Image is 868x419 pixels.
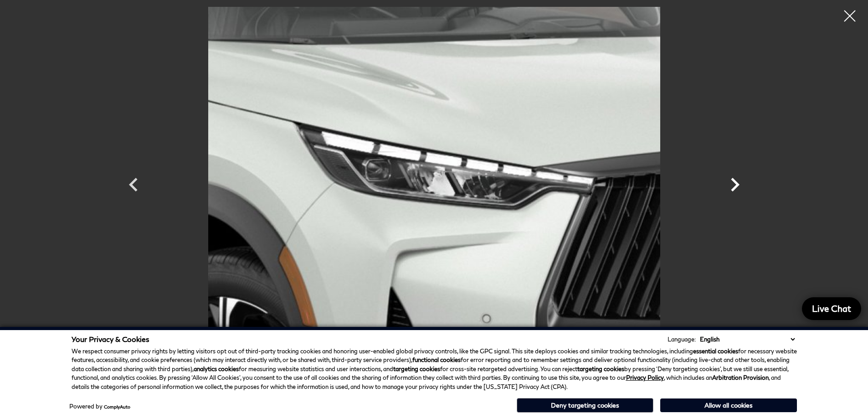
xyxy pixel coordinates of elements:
[712,374,769,381] strong: Arbitration Provision
[69,403,130,409] div: Powered by
[668,336,696,342] div: Language:
[626,374,664,381] a: Privacy Policy
[104,404,130,409] a: ComplyAuto
[72,347,797,392] p: We respect consumer privacy rights by letting visitors opt out of third-party tracking cookies an...
[660,398,797,412] button: Allow all cookies
[807,303,856,314] span: Live Chat
[120,166,147,207] div: Previous
[517,398,653,413] button: Deny targeting cookies
[802,297,861,320] a: Live Chat
[698,335,797,344] select: Language Select
[693,347,738,355] strong: essential cookies
[577,365,624,372] strong: targeting cookies
[72,335,149,343] span: Your Privacy & Cookies
[393,365,440,372] strong: targeting cookies
[161,7,708,346] img: New 2026 2T RAD WHT INFINITI AUTOGRAPH AWD image 10
[194,365,239,372] strong: analytics cookies
[721,166,749,207] div: Next
[412,356,461,363] strong: functional cookies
